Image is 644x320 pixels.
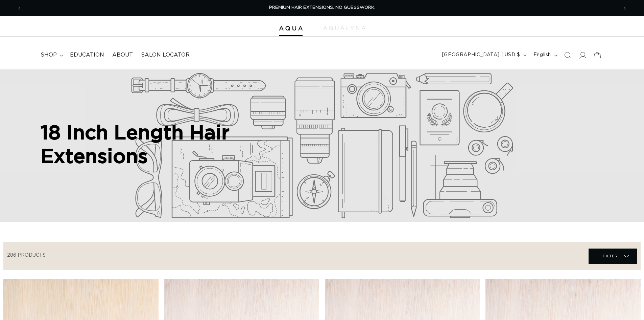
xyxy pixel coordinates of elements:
[529,49,560,62] button: English
[438,49,529,62] button: [GEOGRAPHIC_DATA] | USD $
[533,51,551,59] span: English
[141,51,190,59] span: Salon Locator
[269,5,375,10] span: PREMIUM HAIR EXTENSIONS. NO GUESSWORK.
[279,26,303,31] img: Aqua Hair Extensions
[66,47,108,63] a: Education
[603,250,618,262] span: Filter
[589,249,637,264] summary: Filter
[112,51,133,59] span: About
[37,47,66,63] summary: shop
[560,48,575,63] summary: Search
[41,51,57,59] span: shop
[137,47,194,63] a: Salon Locator
[70,51,104,59] span: Education
[7,253,46,258] span: 286 products
[442,51,520,59] span: [GEOGRAPHIC_DATA] | USD $
[617,2,632,15] button: Next announcement
[12,2,27,15] button: Previous announcement
[41,120,297,167] h2: 18 Inch Length Hair Extensions
[108,47,137,63] a: About
[323,26,365,30] img: aqualyna.com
